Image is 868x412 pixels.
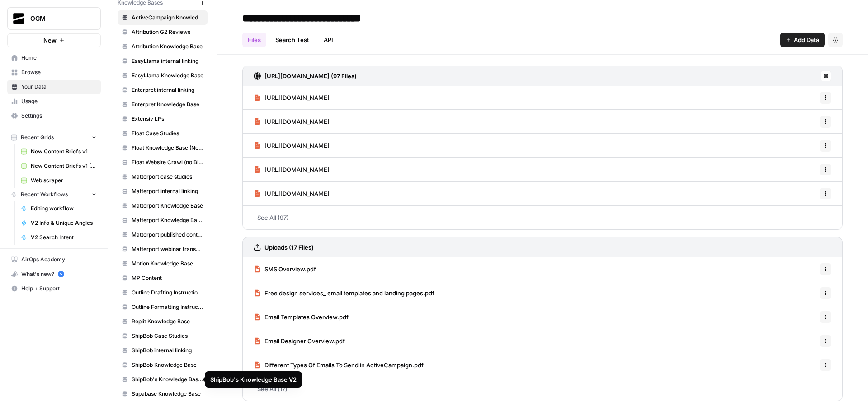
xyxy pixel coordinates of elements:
button: Workspace: OGM [7,7,101,30]
a: MP Content [118,271,208,285]
a: EasyLlama Knowledge Base [118,68,208,83]
a: New Content Briefs v1 (DUPLICATED FOR NEW CLIENTS) [17,159,101,173]
span: Matterport internal linking [132,187,203,195]
a: New Content Briefs v1 [17,144,101,159]
span: Attribution Knowledge Base [132,43,203,51]
span: EasyLlama internal linking [132,57,203,65]
a: [URL][DOMAIN_NAME] (97 Files) [254,66,357,86]
span: [URL][DOMAIN_NAME] [264,141,330,150]
a: ShipBob internal linking [118,343,208,358]
span: [URL][DOMAIN_NAME] [264,93,330,102]
a: ShipBob's Knowledge Base V2 [118,372,208,387]
span: [URL][DOMAIN_NAME] [264,189,330,198]
a: Uploads (17 Files) [254,237,314,257]
a: ShipBob Case Studies [118,329,208,343]
span: Extensiv LPs [132,115,203,123]
text: 5 [60,272,62,276]
a: See All (17) [242,377,843,401]
a: Enterpret Knowledge Base [118,97,208,112]
span: SMS Overview.pdf [264,265,316,274]
a: Different Types Of Emails To Send in ActiveCampaign.pdf [254,353,424,377]
a: Home [7,51,101,65]
a: Matterport case studies [118,170,208,184]
span: Recent Grids [21,133,54,142]
span: MP Content [132,274,203,282]
button: Recent Grids [7,131,101,144]
button: Recent Workflows [7,188,101,201]
button: Add Data [780,33,825,47]
span: Help + Support [21,284,97,293]
a: V2 Search Intent [17,230,101,245]
a: Free design services_ email templates and landing pages.pdf [254,281,434,305]
span: ShipBob Case Studies [132,332,203,340]
span: Matterport case studies [132,173,203,181]
a: Float Website Crawl (no Blog) [118,155,208,170]
a: Matterport internal linking [118,184,208,199]
a: Outline Drafting Instructions V2 [118,285,208,300]
button: Help + Support [7,281,101,296]
span: AirOps Academy [21,256,97,264]
a: Your Data [7,80,101,94]
a: EasyLlama internal linking [118,54,208,68]
span: Motion Knowledge Base [132,260,203,268]
span: Float Website Crawl (no Blog) [132,158,203,166]
a: Browse [7,65,101,80]
div: What's new? [8,267,100,281]
span: Settings [21,112,97,120]
a: Settings [7,109,101,123]
span: Enterpret internal linking [132,86,203,94]
span: New [43,36,57,45]
a: SMS Overview.pdf [254,257,316,281]
span: Different Types Of Emails To Send in ActiveCampaign.pdf [264,360,424,369]
a: Enterpret internal linking [118,83,208,97]
span: Float Case Studies [132,129,203,137]
a: Usage [7,94,101,109]
span: Web scraper [31,176,97,185]
span: New Content Briefs v1 (DUPLICATED FOR NEW CLIENTS) [31,162,97,170]
a: Search Test [270,33,315,47]
h3: [URL][DOMAIN_NAME] (97 Files) [264,71,357,81]
a: [URL][DOMAIN_NAME] [254,158,330,181]
a: See All (97) [242,206,843,229]
span: OGM [30,14,85,23]
button: New [7,33,101,47]
span: ShipBob's Knowledge Base V2 [132,375,203,384]
span: [URL][DOMAIN_NAME] [264,165,330,174]
a: Float Knowledge Base (New) [118,141,208,155]
span: Supabase Knowledge Base [132,390,203,398]
a: Matterport published content [118,227,208,242]
span: Float Knowledge Base (New) [132,144,203,152]
a: Editing workflow [17,201,101,216]
a: Matterport Knowledge Base [118,199,208,213]
span: V2 Search Intent [31,233,97,242]
a: Web scraper [17,173,101,188]
a: Matterport Knowledge Base V2 [118,213,208,227]
h3: Uploads (17 Files) [264,243,314,252]
a: Attribution G2 Reviews [118,25,208,39]
span: ShipBob internal linking [132,346,203,355]
span: Replit Knowledge Base [132,317,203,326]
a: V2 Info & Unique Angles [17,216,101,230]
span: Matterport Knowledge Base V2 [132,216,203,224]
a: Files [242,33,266,47]
span: New Content Briefs v1 [31,147,97,156]
a: Email Templates Overview.pdf [254,305,349,329]
span: Matterport webinar transcripts [132,245,203,253]
span: Recent Workflows [21,190,68,199]
div: ShipBob's Knowledge Base V2 [210,375,297,384]
a: [URL][DOMAIN_NAME] [254,110,330,133]
a: 5 [58,271,64,277]
span: [URL][DOMAIN_NAME] [264,117,330,126]
a: Outline Formatting Instructions [118,300,208,314]
span: ActiveCampaign Knowledge Base [132,14,203,22]
span: Free design services_ email templates and landing pages.pdf [264,289,434,298]
span: Matterport published content [132,231,203,239]
span: Editing workflow [31,204,97,213]
span: ShipBob Knowledge Base [132,361,203,369]
img: OGM Logo [10,10,27,27]
span: Your Data [21,83,97,91]
span: Outline Drafting Instructions V2 [132,289,203,297]
a: ActiveCampaign Knowledge Base [118,10,208,25]
a: Matterport webinar transcripts [118,242,208,256]
a: Motion Knowledge Base [118,256,208,271]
